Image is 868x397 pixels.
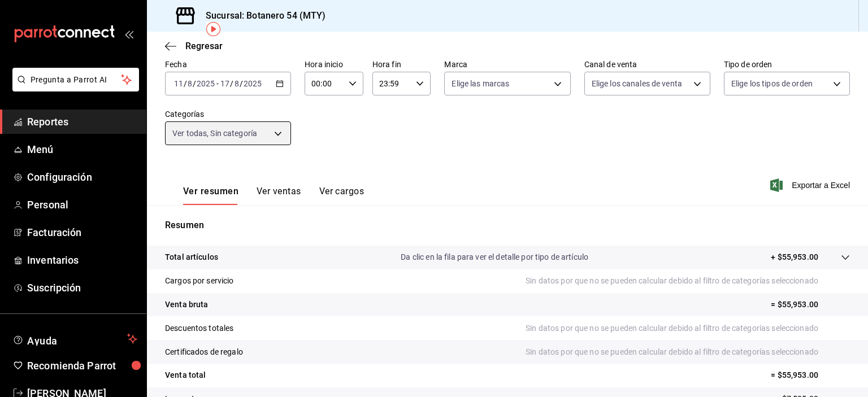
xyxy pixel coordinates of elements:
p: = $55,953.00 [771,299,850,311]
span: Reportes [27,114,137,129]
span: Ayuda [27,332,123,346]
span: Personal [27,197,137,212]
span: / [193,79,196,88]
button: Ver resumen [183,186,238,205]
span: Facturación [27,225,137,240]
p: Sin datos por que no se pueden calcular debido al filtro de categorías seleccionado [526,275,850,287]
label: Hora inicio [305,60,363,68]
p: Venta total [165,369,206,381]
span: Regresar [185,41,223,51]
span: Suscripción [27,280,137,295]
a: Pregunta a Parrot AI [8,82,139,94]
input: ---- [196,79,215,88]
span: Ver todas, Sin categoría [172,128,257,139]
span: Elige los tipos de orden [731,78,813,89]
input: ---- [243,79,262,88]
p: Descuentos totales [165,322,233,334]
button: Ver ventas [257,186,301,205]
p: = $55,953.00 [771,369,850,381]
p: Resumen [165,219,850,232]
input: -- [173,79,184,88]
button: open_drawer_menu [124,29,133,38]
button: Pregunta a Parrot AI [12,68,139,91]
label: Canal de venta [584,60,710,68]
button: Regresar [165,41,223,51]
span: - [216,79,219,88]
span: Pregunta a Parrot AI [31,74,121,86]
span: Elige las marcas [452,78,509,89]
span: / [230,79,233,88]
label: Marca [444,60,570,68]
p: Da clic en la fila para ver el detalle por tipo de artículo [401,251,588,263]
span: Configuración [27,169,137,185]
label: Categorías [165,110,291,118]
span: Inventarios [27,252,137,268]
span: Recomienda Parrot [27,358,137,373]
p: Certificados de regalo [165,346,243,358]
input: -- [234,79,240,88]
span: Menú [27,142,137,157]
label: Hora fin [372,60,431,68]
p: Sin datos por que no se pueden calcular debido al filtro de categorías seleccionado [526,346,850,358]
span: / [240,79,243,88]
div: navigation tabs [183,186,364,205]
p: Total artículos [165,251,218,263]
p: + $55,953.00 [771,251,818,263]
p: Cargos por servicio [165,275,234,287]
span: / [184,79,187,88]
input: -- [187,79,193,88]
h3: Sucursal: Botanero 54 (MTY) [197,9,326,23]
label: Tipo de orden [724,60,850,68]
button: Ver cargos [319,186,364,205]
label: Fecha [165,60,291,68]
input: -- [220,79,230,88]
button: Exportar a Excel [772,178,850,192]
span: Elige los canales de venta [592,78,682,89]
p: Venta bruta [165,299,208,311]
p: Sin datos por que no se pueden calcular debido al filtro de categorías seleccionado [526,322,850,334]
img: Tooltip marker [206,22,220,36]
